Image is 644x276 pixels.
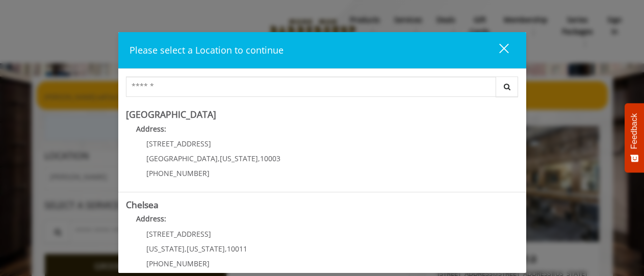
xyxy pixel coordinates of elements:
[630,113,639,149] span: Feedback
[136,214,166,223] b: Address:
[146,259,210,268] span: [PHONE_NUMBER]
[225,244,227,254] span: ,
[625,103,644,172] button: Feedback - Show survey
[220,154,258,163] span: [US_STATE]
[146,168,210,178] span: [PHONE_NUMBER]
[126,198,159,211] b: Chelsea
[146,229,211,239] span: [STREET_ADDRESS]
[130,44,284,56] span: Please select a Location to continue
[480,40,515,61] button: close dialog
[126,77,496,97] input: Search Center
[126,77,519,102] div: Center Select
[185,244,187,254] span: ,
[487,43,508,58] div: close dialog
[146,139,211,148] span: [STREET_ADDRESS]
[258,154,260,163] span: ,
[260,154,280,163] span: 10003
[136,124,166,134] b: Address:
[146,154,218,163] span: [GEOGRAPHIC_DATA]
[227,244,247,254] span: 10011
[146,244,185,254] span: [US_STATE]
[126,108,216,120] b: [GEOGRAPHIC_DATA]
[187,244,225,254] span: [US_STATE]
[218,154,220,163] span: ,
[501,83,513,90] i: Search button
